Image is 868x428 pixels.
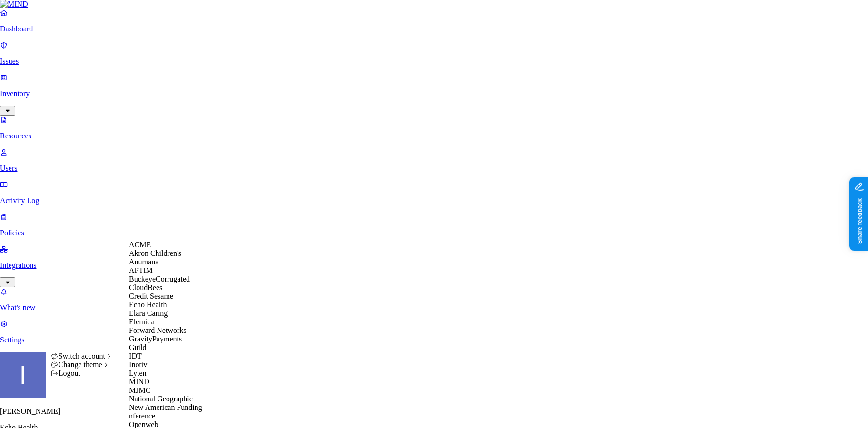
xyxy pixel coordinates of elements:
span: Anumana [129,258,158,266]
span: Echo Health [129,301,167,309]
span: Guild [129,343,146,351]
span: APTIM [129,266,153,274]
span: Akron Children's [129,249,181,257]
span: Elara Caring [129,309,168,317]
span: New American Funding [129,403,202,411]
span: Change theme [59,360,102,369]
span: GravityPayments [129,335,182,343]
span: Switch account [59,352,105,360]
span: MIND [129,378,149,386]
span: Credit Sesame [129,292,173,300]
span: BuckeyeCorrugated [129,275,190,283]
span: ACME [129,241,151,249]
span: nference [129,412,155,420]
span: CloudBees [129,283,162,292]
span: Inotiv [129,360,147,369]
span: MJMC [129,386,150,394]
div: Logout [50,369,113,378]
span: Forward Networks [129,326,186,334]
span: IDT [129,352,142,360]
span: Elemica [129,318,154,326]
span: Lyten [129,369,146,377]
span: National Geographic [129,395,193,403]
